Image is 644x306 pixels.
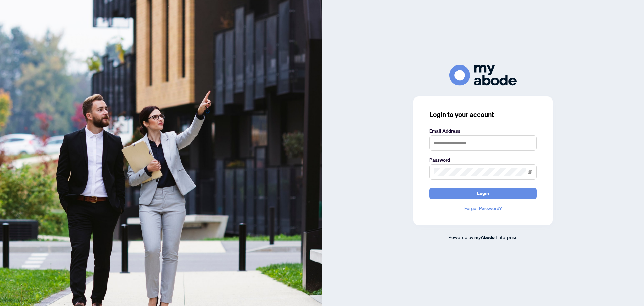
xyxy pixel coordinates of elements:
[477,188,489,199] span: Login
[528,170,532,174] span: eye-invisible
[496,234,518,240] span: Enterprise
[429,205,537,212] a: Forgot Password?
[429,188,537,199] button: Login
[429,156,537,164] label: Password
[474,234,495,241] a: myAbode
[429,127,537,135] label: Email Address
[448,234,473,240] span: Powered by
[449,65,517,85] img: ma-logo
[429,110,537,119] h3: Login to your account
